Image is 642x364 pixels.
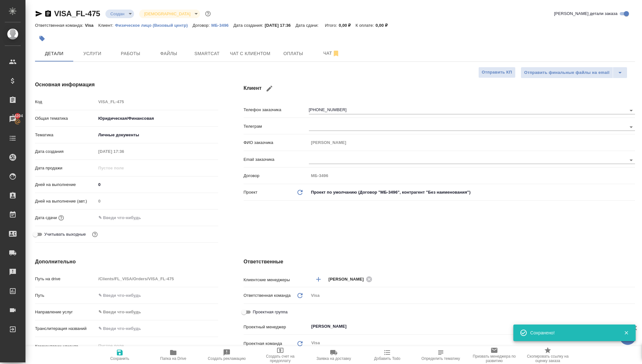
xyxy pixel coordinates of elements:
[35,309,96,315] p: Направление услуг
[35,215,57,221] p: Дата сдачи
[35,276,96,282] p: Путь на drive
[244,107,309,113] p: Телефон заказчика
[311,272,326,287] button: Добавить менеджера
[35,81,218,89] h4: Основная информация
[244,324,309,330] p: Проектный менеджер
[374,356,400,361] span: Добавить Todo
[627,156,636,165] button: Open
[265,23,296,28] p: [DATE] 17:36
[208,356,246,361] span: Создать рекламацию
[244,173,309,179] p: Договор
[467,346,521,364] button: Призвать менеджера по развитию
[329,276,368,282] span: [PERSON_NAME]
[524,69,610,76] span: Отправить финальные файлы на email
[35,148,96,155] p: Дата создания
[530,330,614,336] div: Сохранено!
[98,309,210,315] div: ✎ Введи что-нибудь
[244,81,635,96] h4: Клиент
[627,123,636,132] button: Open
[96,324,218,333] input: ✎ Введи что-нибудь
[193,23,211,28] p: Договор:
[139,10,200,18] div: Создан
[244,123,309,130] p: Телеграм
[627,106,636,115] button: Open
[35,32,49,46] button: Добавить тэг
[115,50,146,58] span: Работы
[233,23,265,28] p: Дата создания:
[142,11,192,17] button: [DEMOGRAPHIC_DATA]
[96,213,152,222] input: ✎ Введи что-нибудь
[35,292,96,299] p: Путь
[96,97,218,106] input: Пустое поле
[471,354,517,363] span: Призвать менеджера по развитию
[35,343,96,350] p: Комментарии клиента
[115,22,193,28] a: Физическое лицо (Визовый центр)
[91,230,99,239] button: Выбери, если сб и вс нужно считать рабочими днями для выполнения заказа.
[44,231,86,238] span: Учитывать выходные
[278,50,309,58] span: Оплаты
[35,23,85,28] p: Ответственная команда:
[244,340,282,347] p: Проектная команда
[421,356,460,361] span: Определить тематику
[85,23,98,28] p: Visa
[309,171,635,180] input: Пустое поле
[109,11,126,17] button: Создан
[478,67,516,78] button: Отправить КП
[316,49,347,57] span: Чат
[204,10,212,18] button: Доп статусы указывают на важность/срочность заказа
[2,111,24,127] a: 14204
[153,50,184,58] span: Файлы
[482,69,512,76] span: Отправить КП
[96,291,218,300] input: ✎ Введи что-нибудь
[230,50,270,58] span: Чат с клиентом
[325,23,339,28] p: Итого:
[44,10,52,18] button: Скопировать ссылку
[253,346,307,364] button: Создать счет на предоплату
[253,309,288,315] span: Проектная группа
[375,23,392,28] p: 0,00 ₽
[339,23,356,28] p: 0,00 ₽
[309,138,635,147] input: Пустое поле
[35,258,218,266] h4: Дополнительно
[35,115,96,122] p: Общая тематика
[93,346,146,364] button: Сохранить
[631,279,633,280] button: Open
[54,9,100,18] a: VISA_FL-475
[8,113,27,119] span: 14204
[244,258,635,266] h4: Ответственные
[146,346,200,364] button: Папка на Drive
[521,67,627,78] div: split button
[39,50,69,58] span: Детали
[296,23,320,28] p: Дата сдачи:
[35,132,96,138] p: Тематика
[521,67,613,78] button: Отправить финальные файлы на email
[105,10,134,18] div: Создан
[96,307,218,318] div: ✎ Введи что-нибудь
[244,156,309,163] p: Email заказчика
[96,180,218,189] input: ✎ Введи что-нибудь
[244,292,291,299] p: Ответственная команда
[96,147,152,156] input: Пустое поле
[356,23,376,28] p: К оплате:
[110,356,129,361] span: Сохранить
[307,346,360,364] button: Заявка на доставку
[317,356,351,361] span: Заявка на доставку
[200,346,253,364] button: Создать рекламацию
[211,22,233,28] a: МБ-3496
[35,10,43,18] button: Скопировать ссылку для ЯМессенджера
[96,196,218,206] input: Пустое поле
[96,274,218,283] input: Пустое поле
[244,189,258,196] p: Проект
[35,198,96,204] p: Дней на выполнение (авт.)
[360,346,414,364] button: Добавить Todo
[620,330,633,336] button: Закрыть
[192,50,222,58] span: Smartcat
[35,182,96,188] p: Дней на выполнение
[57,214,65,222] button: Если добавить услуги и заполнить их объемом, то дата рассчитается автоматически
[98,23,115,28] p: Клиент:
[257,354,303,363] span: Создать счет на предоплату
[414,346,467,364] button: Определить тематику
[96,163,152,173] input: Пустое поле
